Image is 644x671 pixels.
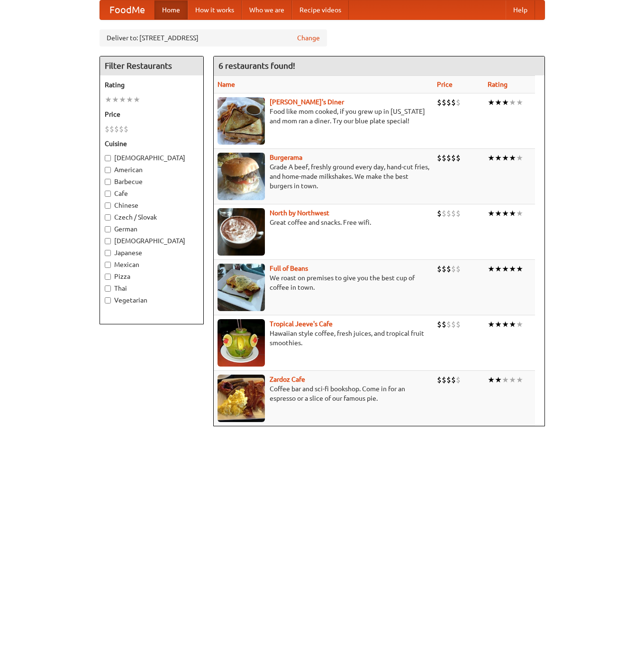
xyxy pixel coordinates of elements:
[105,80,199,90] h5: Rating
[446,319,451,330] li: $
[437,81,453,88] a: Price
[105,262,111,268] input: Mexican
[270,98,344,106] a: [PERSON_NAME]'s Diner
[105,212,199,222] label: Czech / Slovak
[133,94,140,105] li: ★
[105,297,111,303] input: Vegetarian
[105,284,199,293] label: Thai
[112,94,119,105] li: ★
[442,375,446,385] li: $
[218,153,265,200] img: burgerama.jpg
[218,218,429,227] p: Great coffee and snacks. Free wifi.
[218,208,265,256] img: north.jpg
[100,29,327,46] div: Deliver to: [STREET_ADDRESS]
[516,153,523,163] li: ★
[502,375,509,385] li: ★
[516,264,523,274] li: ★
[437,264,442,274] li: $
[509,319,516,330] li: ★
[509,208,516,219] li: ★
[270,376,305,383] b: Zardoz Cafe
[218,375,265,422] img: zardoz.jpg
[509,153,516,163] li: ★
[100,0,154,19] a: FoodMe
[218,273,429,292] p: We roast on premises to give you the best cup of coffee in town.
[218,97,265,145] img: sallys.jpg
[495,264,502,274] li: ★
[495,208,502,219] li: ★
[105,248,199,257] label: Japanese
[270,265,308,272] a: Full of Beans
[451,319,456,330] li: $
[105,238,111,244] input: [DEMOGRAPHIC_DATA]
[509,375,516,385] li: ★
[456,264,461,274] li: $
[218,162,429,191] p: Grade A beef, freshly ground every day, hand-cut fries, and home-made milkshakes. We make the bes...
[451,208,456,219] li: $
[105,124,109,134] li: $
[495,319,502,330] li: ★
[105,189,199,198] label: Cafe
[451,375,456,385] li: $
[270,209,329,217] a: North by Northwest
[495,153,502,163] li: ★
[509,264,516,274] li: ★
[126,94,133,105] li: ★
[502,97,509,108] li: ★
[105,285,111,292] input: Thai
[437,153,442,163] li: $
[442,153,446,163] li: $
[105,177,199,186] label: Barbecue
[506,0,535,19] a: Help
[218,61,295,70] ng-pluralize: 6 restaurants found!
[442,208,446,219] li: $
[105,202,111,209] input: Chinese
[451,264,456,274] li: $
[456,375,461,385] li: $
[502,208,509,219] li: ★
[437,375,442,385] li: $
[270,320,333,328] a: Tropical Jeeve's Cafe
[451,97,456,108] li: $
[218,329,429,348] p: Hawaiian style coffee, fresh juices, and tropical fruit smoothies.
[516,375,523,385] li: ★
[502,264,509,274] li: ★
[451,153,456,163] li: $
[105,226,111,232] input: German
[502,153,509,163] li: ★
[442,319,446,330] li: $
[495,375,502,385] li: ★
[437,208,442,219] li: $
[218,264,265,311] img: beans.jpg
[446,97,451,108] li: $
[124,124,128,134] li: $
[456,153,461,163] li: $
[105,274,111,280] input: Pizza
[105,224,199,234] label: German
[488,153,495,163] li: ★
[446,208,451,219] li: $
[218,107,429,126] p: Food like mom cooked, if you grew up in [US_STATE] and mom ran a diner. Try our blue plate special!
[105,236,199,246] label: [DEMOGRAPHIC_DATA]
[105,272,199,281] label: Pizza
[516,319,523,330] li: ★
[456,97,461,108] li: $
[100,56,203,75] h4: Filter Restaurants
[105,179,111,185] input: Barbecue
[105,167,111,173] input: American
[270,154,302,161] a: Burgerama
[105,260,199,269] label: Mexican
[446,264,451,274] li: $
[105,155,111,161] input: [DEMOGRAPHIC_DATA]
[218,319,265,367] img: jeeves.jpg
[488,81,508,88] a: Rating
[495,97,502,108] li: ★
[105,201,199,210] label: Chinese
[114,124,119,134] li: $
[109,124,114,134] li: $
[105,191,111,197] input: Cafe
[442,97,446,108] li: $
